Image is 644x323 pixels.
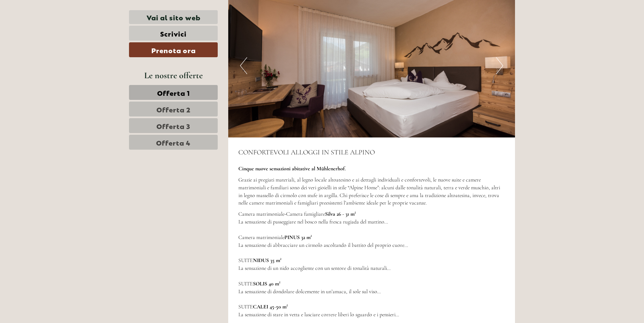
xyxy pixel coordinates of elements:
span: Offerta 4 [156,137,191,147]
strong: CALEI 45-50 m² [253,303,288,310]
div: lunedì [120,5,147,17]
p: La sensazione di dondolare dolcemente in un’amaca, il sole sul viso… [238,288,505,296]
span: . [345,165,346,172]
p: La sensazione di abbracciare un cirmolo ascoltando il battito del proprio cuore... [238,241,505,249]
span: Offerta 3 [156,121,190,130]
p: La sensazione di passeggiare nel bosco nella fresca rugiada del mattino... [238,218,505,226]
strong: - [284,211,286,217]
span: CONFORTEVOLI ALLOGGI IN STILE ALPINO [238,148,375,156]
button: Next [496,57,503,74]
small: 16:24 [10,33,90,38]
button: Invia [227,175,267,190]
p: SUITE [238,257,505,264]
p: SUITE [238,303,505,311]
strong: NIDUS 35 m² [253,257,281,264]
div: Buon giorno, come possiamo aiutarla? [5,18,94,39]
p: La sensazione di un nido accogliente con un sentore di tonalità naturali… [238,264,505,272]
strong: SOLIS 40 m² [253,280,280,287]
a: Scrivici [129,26,218,41]
span: Offerta 1 [157,88,190,97]
div: Le nostre offerte [129,69,218,82]
p: Camera matrimoniale [238,234,505,241]
p: Grazie ai pregiati materiali, al legno locale altoatesino e ai dettagli individuali e confortevol... [238,176,505,207]
strong: PINUS 32 m² [284,234,312,241]
div: [GEOGRAPHIC_DATA] [10,20,90,25]
button: Previous [240,57,247,74]
span: Offerta 2 [156,104,191,114]
strong: Cinque nuove sensazioni abitative al Mühlenerhof [238,165,346,172]
strong: Silva 26 - 31 m² [325,211,356,217]
a: Prenota ora [129,42,218,57]
a: Vai al sito web [129,10,218,24]
p: Camera matrimoniale Camera famigliare [238,210,505,218]
p: SUITE [238,280,505,288]
p: La sensazione di stare in vetta e lasciare correre liberi lo sguardo e i pensieri… [238,311,505,319]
